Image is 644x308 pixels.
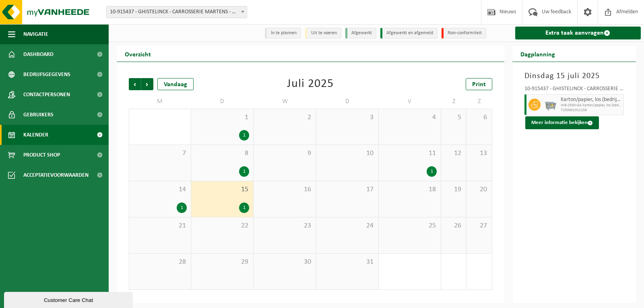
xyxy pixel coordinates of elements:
span: 15 [195,185,249,194]
td: M [129,94,191,109]
span: Print [472,81,486,88]
span: 22 [195,221,249,230]
span: Vorige [129,78,141,90]
span: 21 [133,221,187,230]
span: Product Shop [23,145,60,165]
li: In te plannen [265,28,301,39]
h2: Overzicht [117,46,159,62]
span: Bedrijfsgegevens [23,64,70,85]
span: T250001311156 [561,108,622,113]
td: D [191,94,254,109]
span: 11 [383,149,437,158]
span: 4 [383,113,437,122]
span: Acceptatievoorwaarden [23,165,89,185]
span: 24 [320,221,374,230]
span: 23 [258,221,312,230]
span: 10-915437 - GHISTELINCK - CARROSSERIE MARTENS - DEINZE [107,6,247,18]
span: 9 [258,149,312,158]
span: 25 [383,221,437,230]
span: Volgende [141,78,153,90]
span: 1 [195,113,249,122]
span: 7 [133,149,187,158]
span: Kalender [23,125,48,145]
td: D [316,94,379,109]
span: 13 [471,149,487,158]
a: Print [466,78,492,90]
span: 5 [445,113,462,122]
div: 1 [239,130,249,141]
span: 20 [471,185,487,194]
h2: Dagplanning [512,46,563,62]
span: 12 [445,149,462,158]
span: Contactpersonen [23,85,70,105]
span: WB-2500-GA karton/papier, los (bedrijven) [561,103,622,108]
td: V [379,94,441,109]
li: Uit te voeren [305,28,341,39]
span: 31 [320,258,374,267]
div: 1 [427,166,437,177]
div: 1 [239,203,249,213]
td: Z [466,94,492,109]
li: Non-conformiteit [442,28,486,39]
button: Meer informatie bekijken [525,116,599,129]
img: WB-2500-GAL-GY-01 [545,99,557,111]
span: Gebruikers [23,105,54,125]
span: Karton/papier, los (bedrijven) [561,97,622,103]
a: Extra taak aanvragen [515,27,641,39]
div: 10-915437 - GHISTELINCK - CARROSSERIE MARTENS - DEINZE [524,86,624,94]
span: 27 [471,221,487,230]
span: 28 [133,258,187,267]
span: 16 [258,185,312,194]
span: 2 [258,113,312,122]
div: Vandaag [157,78,194,90]
span: 8 [195,149,249,158]
li: Afgewerkt en afgemeld [380,28,438,39]
span: 26 [445,221,462,230]
td: Z [441,94,466,109]
span: 6 [471,113,487,122]
span: Navigatie [23,24,48,44]
span: 19 [445,185,462,194]
span: 3 [320,113,374,122]
span: Dashboard [23,44,54,64]
span: 10-915437 - GHISTELINCK - CARROSSERIE MARTENS - DEINZE [106,6,247,18]
span: 18 [383,185,437,194]
iframe: chat widget [4,290,134,308]
span: 30 [258,258,312,267]
span: 14 [133,185,187,194]
h3: Dinsdag 15 juli 2025 [524,70,624,82]
div: Juli 2025 [287,78,334,90]
div: 1 [177,203,187,213]
td: W [254,94,316,109]
span: 17 [320,185,374,194]
span: 29 [195,258,249,267]
li: Afgewerkt [345,28,376,39]
span: 10 [320,149,374,158]
div: 1 [239,166,249,177]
